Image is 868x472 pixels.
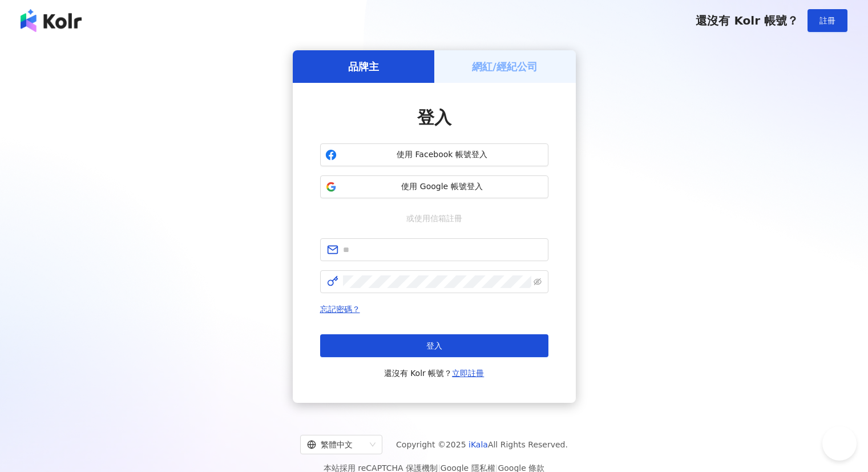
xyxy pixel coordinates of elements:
span: 使用 Facebook 帳號登入 [341,149,543,161]
h5: 網紅/經紀公司 [472,59,538,74]
h5: 品牌主 [348,59,379,74]
a: 立即註冊 [452,369,484,378]
button: 登入 [320,334,548,357]
span: 或使用信箱註冊 [398,212,470,225]
span: 註冊 [819,16,835,25]
img: logo [21,9,82,32]
button: 使用 Google 帳號登入 [320,175,548,198]
span: 使用 Google 帳號登入 [341,181,543,193]
iframe: Help Scout Beacon - Open [822,426,857,461]
span: 登入 [426,341,442,350]
span: Copyright © 2025 All Rights Reserved. [396,438,568,451]
button: 註冊 [808,9,847,32]
span: 還沒有 Kolr 帳號？ [384,366,485,380]
span: eye-invisible [534,278,542,286]
button: 使用 Facebook 帳號登入 [320,143,548,166]
a: 忘記密碼？ [320,305,360,314]
a: iKala [469,440,488,449]
span: 登入 [417,107,451,127]
div: 繁體中文 [307,435,365,454]
span: 還沒有 Kolr 帳號？ [696,14,798,27]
